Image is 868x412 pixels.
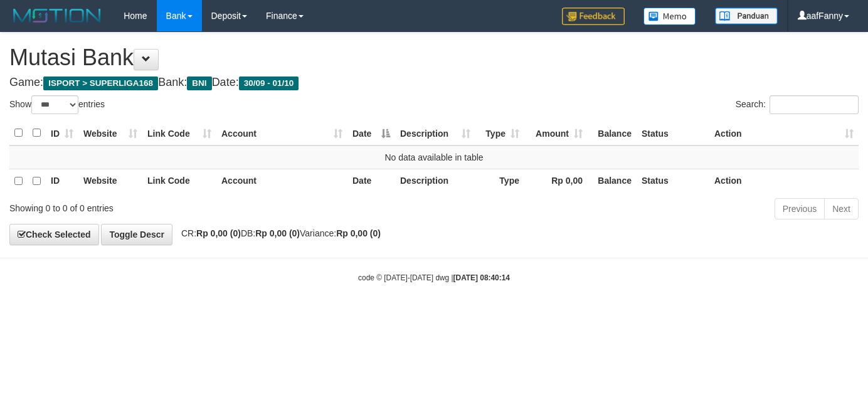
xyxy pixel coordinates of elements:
[453,273,510,282] strong: [DATE] 08:40:14
[562,8,625,25] img: Feedback.jpg
[524,169,588,193] th: Rp 0,00
[347,169,395,193] th: Date
[715,8,778,24] img: panduan.png
[43,77,158,90] span: ISPORT > SUPERLIGA168
[347,121,395,145] th: Date: activate to sort column descending
[709,169,859,193] th: Action
[588,169,637,193] th: Balance
[9,95,105,114] label: Show entries
[475,169,524,193] th: Type
[175,228,381,238] span: CR: DB: Variance:
[46,121,78,145] th: ID: activate to sort column ascending
[395,121,475,145] th: Description: activate to sort column ascending
[637,169,709,193] th: Status
[255,228,300,238] strong: Rp 0,00 (0)
[588,121,637,145] th: Balance
[9,197,352,214] div: Showing 0 to 0 of 0 entries
[775,198,825,219] a: Previous
[524,121,588,145] th: Amount: activate to sort column ascending
[9,77,859,89] h4: Game: Bank: Date:
[709,121,859,145] th: Action: activate to sort column ascending
[9,224,99,245] a: Check Selected
[239,77,299,90] span: 30/09 - 01/10
[101,224,172,245] a: Toggle Descr
[78,169,142,193] th: Website
[637,121,709,145] th: Status
[78,121,142,145] th: Website: activate to sort column ascending
[216,169,347,193] th: Account
[395,169,475,193] th: Description
[216,121,347,145] th: Account: activate to sort column ascending
[824,198,859,219] a: Next
[142,121,216,145] th: Link Code: activate to sort column ascending
[9,145,859,169] td: No data available in table
[9,6,105,25] img: MOTION_logo.png
[643,8,696,25] img: Button%20Memo.svg
[142,169,216,193] th: Link Code
[31,95,78,114] select: Showentries
[770,95,859,114] input: Search:
[9,45,859,70] h1: Mutasi Bank
[336,228,381,238] strong: Rp 0,00 (0)
[46,169,78,193] th: ID
[736,95,859,114] label: Search:
[187,77,211,90] span: BNI
[475,121,524,145] th: Type: activate to sort column ascending
[358,273,510,282] small: code © [DATE]-[DATE] dwg |
[196,228,241,238] strong: Rp 0,00 (0)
